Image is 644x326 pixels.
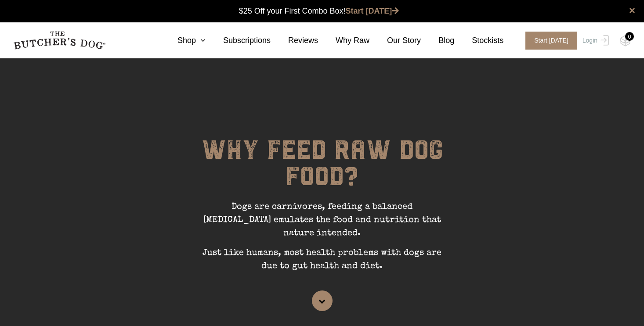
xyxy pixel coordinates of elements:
[160,35,206,47] a: Shop
[421,35,454,47] a: Blog
[629,5,635,16] a: close
[620,35,631,47] img: TBD_Cart-Empty.png
[517,32,580,50] a: Start [DATE]
[190,247,454,279] p: Just like humans, most health problems with dogs are due to gut health and diet.
[369,35,421,47] a: Our Story
[190,137,454,201] h1: WHY FEED RAW DOG FOOD?
[580,32,609,50] a: Login
[454,35,503,47] a: Stockists
[525,32,577,50] span: Start [DATE]
[190,201,454,247] p: Dogs are carnivores, feeding a balanced [MEDICAL_DATA] emulates the food and nutrition that natur...
[206,35,271,47] a: Subscriptions
[625,32,634,41] div: 0
[271,35,318,47] a: Reviews
[346,7,399,15] a: Start [DATE]
[318,35,369,47] a: Why Raw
